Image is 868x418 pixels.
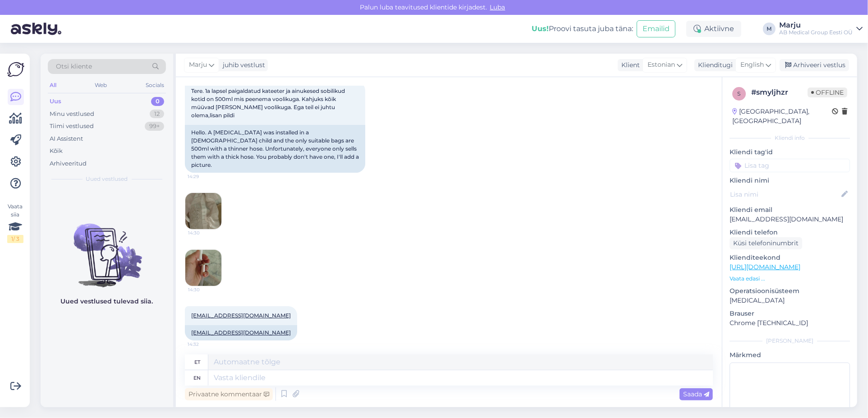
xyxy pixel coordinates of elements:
[732,107,832,126] div: [GEOGRAPHIC_DATA], [GEOGRAPHIC_DATA]
[185,250,221,286] img: Attachment
[730,337,850,345] div: [PERSON_NAME]
[151,97,164,106] div: 0
[730,176,850,185] p: Kliendi nimi
[191,329,291,336] a: [EMAIL_ADDRESS][DOMAIN_NAME]
[7,61,24,78] img: Askly Logo
[780,59,849,71] div: Arhiveeri vestlus
[730,253,850,262] p: Klienditeekond
[738,90,741,97] span: s
[730,275,850,283] p: Vaata edasi ...
[191,312,291,319] a: [EMAIL_ADDRESS][DOMAIN_NAME]
[188,230,222,236] span: 14:30
[50,134,83,143] div: AI Assistent
[740,60,764,70] span: English
[93,79,109,91] div: Web
[188,341,221,348] span: 14:32
[808,87,847,97] span: Offline
[730,189,840,199] input: Lisa nimi
[637,20,675,37] button: Emailid
[56,62,92,71] span: Otsi kliente
[730,147,850,157] p: Kliendi tag'id
[730,263,800,271] a: [URL][DOMAIN_NAME]
[188,286,222,293] span: 14:30
[86,175,128,183] span: Uued vestlused
[763,23,776,35] div: M
[194,370,201,386] div: en
[50,110,94,119] div: Minu vestlused
[730,286,850,296] p: Operatsioonisüsteem
[185,193,221,229] img: Attachment
[730,237,802,249] div: Küsi telefoninumbrit
[144,79,166,91] div: Socials
[730,215,850,224] p: [EMAIL_ADDRESS][DOMAIN_NAME]
[532,24,549,33] b: Uus!
[648,60,675,70] span: Estonian
[487,3,508,11] span: Luba
[50,159,87,168] div: Arhiveeritud
[730,309,850,318] p: Brauser
[7,235,23,243] div: 1 / 3
[751,87,808,98] div: # smyljhzr
[41,207,173,289] img: No chats
[185,388,273,400] div: Privaatne kommentaar
[50,122,94,131] div: Tiimi vestlused
[730,350,850,360] p: Märkmed
[50,147,63,156] div: Kõik
[7,202,23,243] div: Vaata siia
[730,159,850,172] input: Lisa tag
[686,21,741,37] div: Aktiivne
[730,205,850,215] p: Kliendi email
[191,87,346,119] span: Tere. 1a lapsel paigaldatud kateeter ja ainukesed sobilikud kotid on 500ml mis peenema voolikuga....
[145,122,164,131] div: 99+
[189,60,207,70] span: Marju
[694,60,733,70] div: Klienditugi
[683,390,709,398] span: Saada
[188,173,221,180] span: 14:29
[150,110,164,119] div: 12
[730,228,850,237] p: Kliendi telefon
[730,134,850,142] div: Kliendi info
[48,79,58,91] div: All
[779,22,853,29] div: Marju
[779,29,853,36] div: AB Medical Group Eesti OÜ
[618,60,640,70] div: Klient
[779,22,863,36] a: MarjuAB Medical Group Eesti OÜ
[194,354,200,370] div: et
[50,97,61,106] div: Uus
[61,297,153,306] p: Uued vestlused tulevad siia.
[532,23,633,34] div: Proovi tasuta juba täna:
[219,60,265,70] div: juhib vestlust
[730,296,850,305] p: [MEDICAL_DATA]
[730,318,850,328] p: Chrome [TECHNICAL_ID]
[185,125,365,173] div: Hello. A [MEDICAL_DATA] was installed in a [DEMOGRAPHIC_DATA] child and the only suitable bags ar...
